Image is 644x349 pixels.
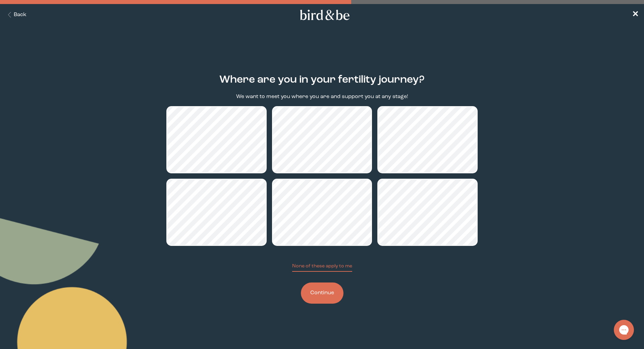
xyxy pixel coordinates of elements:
[632,11,639,19] span: ✕
[5,11,26,19] button: Back Button
[632,9,639,21] a: ✕
[610,317,637,342] iframe: Gorgias live chat messenger
[292,263,352,272] button: None of these apply to me
[219,72,425,88] h2: Where are you in your fertility journey?
[236,93,408,101] p: We want to meet you where you are and support you at any stage!
[301,282,343,304] button: Continue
